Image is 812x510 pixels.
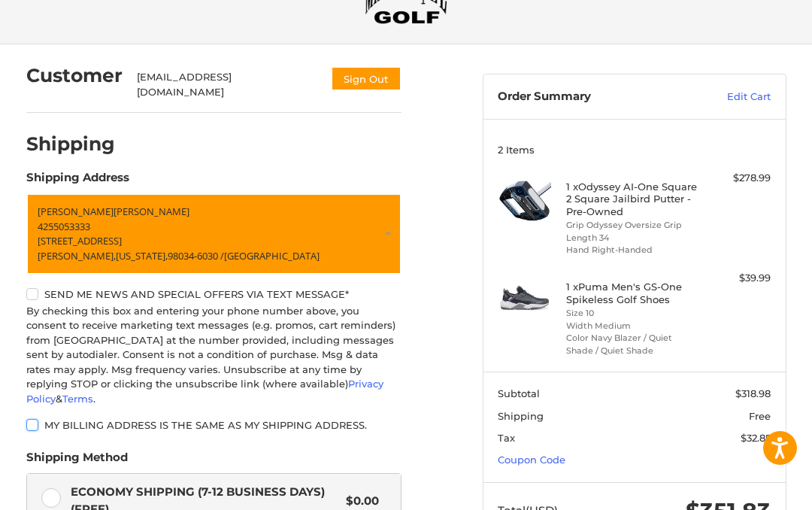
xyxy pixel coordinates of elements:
li: Color Navy Blazer / Quiet Shade / Quiet Shade [566,332,699,357]
li: Grip Odyssey Oversize Grip [566,219,699,232]
a: Coupon Code [498,454,565,466]
li: Hand Right-Handed [566,244,699,257]
label: Send me news and special offers via text message* [26,288,401,300]
span: $318.98 [735,387,771,399]
h2: Shipping [26,132,115,156]
h4: 1 x Odyssey AI-One Square 2 Square Jailbird Putter - Pre-Owned [566,181,699,217]
span: [PERSON_NAME] [114,205,189,218]
span: 4255053333 [38,220,90,233]
h4: 1 x Puma Men's GS-One Spikeless Golf Shoes [566,281,699,305]
legend: Shipping Address [26,169,129,193]
span: Shipping [498,410,544,422]
li: Width Medium [566,320,699,332]
span: $0.00 [338,493,379,510]
span: Subtotal [498,387,540,399]
legend: Shipping Method [26,449,128,473]
div: By checking this box and entering your phone number above, you consent to receive marketing text ... [26,304,401,407]
span: [STREET_ADDRESS] [38,234,122,247]
span: [PERSON_NAME] [38,205,114,218]
span: [PERSON_NAME], [38,249,116,263]
a: Terms [62,393,93,405]
span: [US_STATE], [116,249,168,263]
h2: Customer [26,64,123,87]
li: Size 10 [566,307,699,320]
li: Length 34 [566,232,699,244]
span: Tax [498,432,515,444]
button: Sign Out [331,66,401,91]
label: My billing address is the same as my shipping address. [26,419,401,431]
span: 98034-6030 / [168,249,224,263]
a: Edit Cart [683,90,771,105]
iframe: Google Customer Reviews [688,469,812,510]
h3: Order Summary [498,90,683,105]
span: $32.85 [741,432,771,444]
span: Free [749,410,771,422]
a: Enter or select a different address [26,193,401,275]
a: Privacy Policy [26,378,383,405]
div: $278.99 [702,171,771,186]
div: $39.99 [702,271,771,286]
span: [GEOGRAPHIC_DATA] [224,249,320,263]
h3: 2 Items [498,144,771,156]
div: [EMAIL_ADDRESS][DOMAIN_NAME] [137,70,316,99]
